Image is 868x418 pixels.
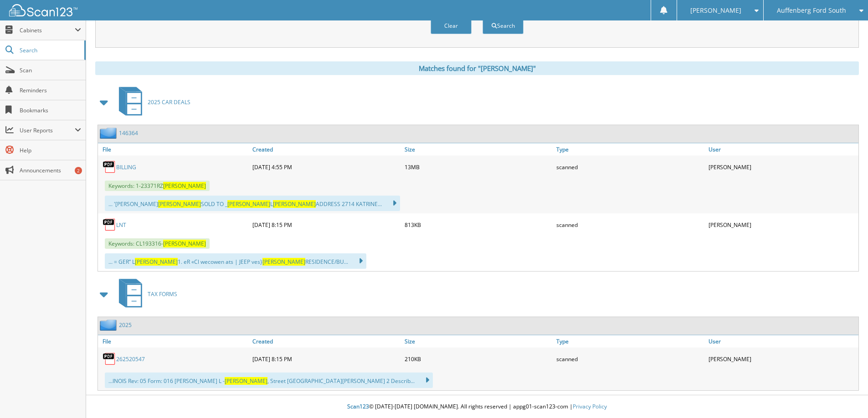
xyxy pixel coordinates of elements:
a: 262520547 [116,355,145,363]
div: 13MB [402,158,555,176]
button: Search [483,17,524,34]
a: Created [250,143,402,156]
a: File [98,143,250,156]
div: scanned [554,350,706,368]
a: TAX FORMS [113,276,177,312]
span: Search [20,46,80,54]
span: [PERSON_NAME] [135,258,178,266]
span: Scan123 [347,403,369,410]
a: File [98,335,250,347]
div: [PERSON_NAME] [706,216,858,234]
a: User [706,335,858,347]
div: scanned [554,216,706,234]
div: 210KB [402,350,555,368]
a: BILLING [116,163,136,171]
span: Keywords: 1-23371RZ [105,181,210,191]
img: PDF.png [103,160,116,174]
div: © [DATE]-[DATE] [DOMAIN_NAME]. All rights reserved | appg01-scan123-com | [86,396,868,418]
div: ... = GER” L 1. eR «Cl wecowen ats | JEEP ves} RESIDENCE/BU... [105,253,366,269]
div: [PERSON_NAME] [706,350,858,368]
span: [PERSON_NAME] [163,182,206,190]
span: Auffenberg Ford South [777,8,846,13]
a: Size [402,143,555,156]
span: [PERSON_NAME] [262,258,305,266]
span: [PERSON_NAME] [158,200,201,208]
span: [PERSON_NAME] [690,8,741,13]
div: 813KB [402,216,555,234]
img: scan123-logo-white.svg [9,4,77,16]
span: [PERSON_NAME] [163,240,206,247]
div: Matches found for "[PERSON_NAME]" [95,61,859,75]
a: User [706,143,858,156]
span: Reminders [20,86,81,94]
a: 2025 [119,321,132,329]
span: [PERSON_NAME] [273,200,316,208]
a: LNT [116,221,126,229]
div: ... '[PERSON_NAME] SOLD TO _ L ADDRESS 2714 KATRINE... [105,196,400,211]
a: 146364 [119,129,138,137]
div: [PERSON_NAME] [706,158,858,176]
span: 2025 CAR DEALS [148,98,190,106]
a: Type [554,143,706,156]
img: folder2.png [100,127,119,139]
span: Announcements [20,166,81,174]
span: Help [20,146,81,154]
img: folder2.png [100,319,119,331]
span: Cabinets [20,26,75,34]
span: Keywords: CL193316- [105,238,210,249]
img: PDF.png [103,352,116,366]
iframe: Chat Widget [822,374,868,418]
a: 2025 CAR DEALS [113,84,190,120]
div: [DATE] 4:55 PM [250,158,402,176]
span: Bookmarks [20,106,81,114]
img: PDF.png [103,218,116,232]
div: 2 [75,167,82,174]
span: TAX FORMS [148,290,177,298]
div: [DATE] 8:15 PM [250,216,402,234]
a: Size [402,335,555,347]
span: [PERSON_NAME] [225,377,267,385]
div: ...INOIS Rev: 05 Form: 016 [PERSON_NAME] L - , Street [GEOGRAPHIC_DATA][PERSON_NAME] 2 Describ... [105,373,433,388]
div: scanned [554,158,706,176]
a: Created [250,335,402,347]
span: [PERSON_NAME] [227,200,270,208]
div: [DATE] 8:15 PM [250,350,402,368]
a: Privacy Policy [573,403,607,410]
span: User Reports [20,126,75,134]
button: Clear [431,17,472,34]
a: Type [554,335,706,347]
span: Scan [20,66,81,74]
